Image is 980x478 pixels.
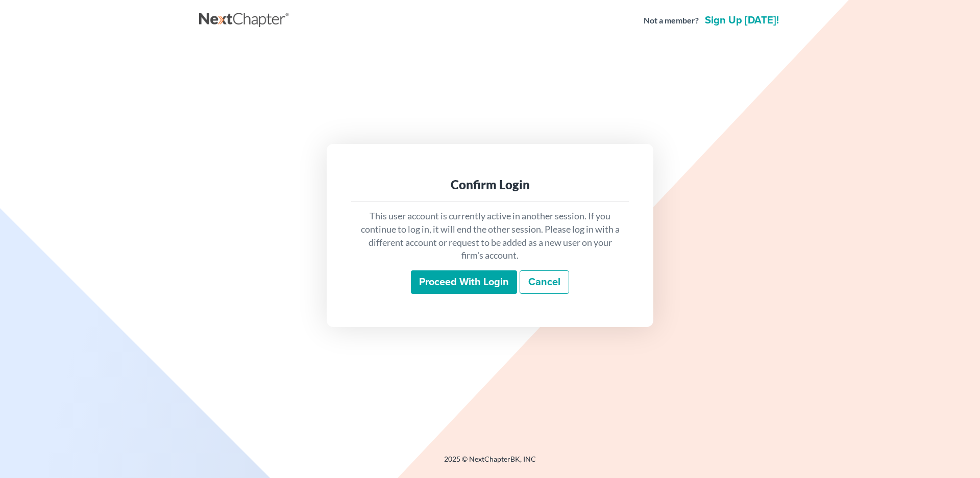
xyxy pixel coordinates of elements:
[520,270,569,294] a: Cancel
[359,210,621,262] p: This user account is currently active in another session. If you continue to log in, it will end ...
[411,270,517,294] input: Proceed with login
[359,177,621,193] div: Confirm Login
[644,15,699,27] strong: Not a member?
[199,454,781,472] div: 2025 © NextChapterBK, INC
[703,15,781,26] a: Sign up [DATE]!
